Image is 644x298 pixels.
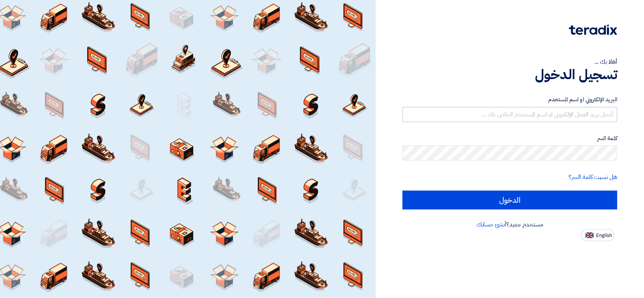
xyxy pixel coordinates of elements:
[403,134,617,143] label: كلمة السر
[586,232,594,238] img: en-US.png
[403,66,617,83] h1: تسجيل الدخول
[596,233,612,238] span: English
[403,107,617,122] input: أدخل بريد العمل الإلكتروني او اسم المستخدم الخاص بك ...
[581,229,614,241] button: English
[403,95,617,104] label: البريد الإلكتروني او اسم المستخدم
[403,57,617,66] div: أهلا بك ...
[569,24,617,35] img: Teradix logo
[476,220,506,229] a: أنشئ حسابك
[403,191,617,209] input: الدخول
[403,220,617,229] div: مستخدم جديد؟
[569,173,617,182] a: هل نسيت كلمة السر؟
